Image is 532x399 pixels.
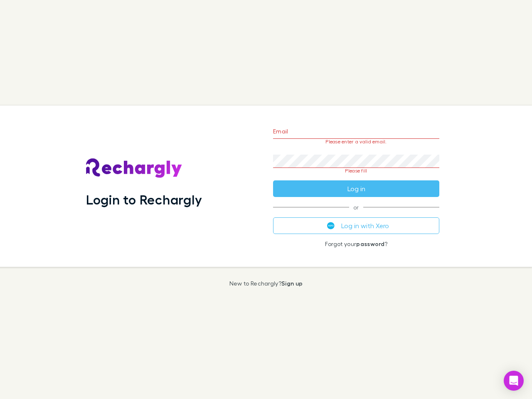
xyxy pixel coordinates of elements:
h1: Login to Rechargly [86,192,202,207]
p: Please fill [273,168,439,174]
a: Sign up [281,280,303,287]
p: New to Rechargly? [229,280,303,287]
div: Open Intercom Messenger [504,371,524,391]
img: Rechargly's Logo [86,158,182,178]
button: Log in with Xero [273,217,439,234]
p: Forgot your ? [273,241,439,247]
img: Xero's logo [327,222,335,229]
a: password [356,240,384,247]
button: Log in [273,180,439,197]
p: Please enter a valid email. [273,139,439,145]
